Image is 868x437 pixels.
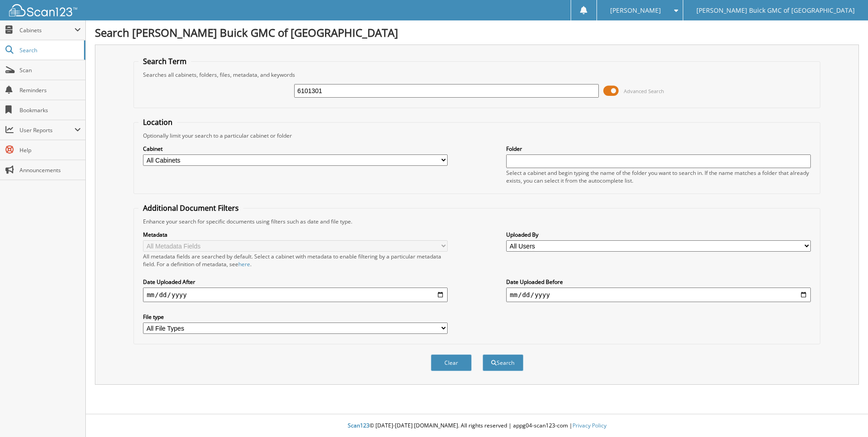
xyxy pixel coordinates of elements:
[20,46,79,54] span: Search
[143,278,448,286] label: Date Uploaded After
[572,422,607,429] a: Privacy Policy
[138,56,191,66] legend: Search Term
[138,117,177,127] legend: Location
[20,86,81,94] span: Reminders
[138,132,815,139] div: Optionally limit your search to a particular cabinet or folder
[506,278,811,286] label: Date Uploaded Before
[20,126,74,134] span: User Reports
[138,71,815,79] div: Searches all cabinets, folders, files, metadata, and keywords
[95,25,859,40] h1: Search [PERSON_NAME] Buick GMC of [GEOGRAPHIC_DATA]
[138,218,815,225] div: Enhance your search for specific documents using filters such as date and file type.
[20,106,81,114] span: Bookmarks
[9,4,77,16] img: scan123-logo-white.svg
[506,288,811,302] input: end
[696,8,855,13] span: [PERSON_NAME] Buick GMC of [GEOGRAPHIC_DATA]
[143,313,448,321] label: File type
[483,354,523,371] button: Search
[238,260,250,268] a: here
[610,8,661,13] span: [PERSON_NAME]
[138,203,243,213] legend: Additional Document Filters
[20,66,81,74] span: Scan
[20,26,74,34] span: Cabinets
[431,354,472,371] button: Clear
[506,169,811,184] div: Select a cabinet and begin typing the name of the folder you want to search in. If the name match...
[143,145,448,153] label: Cabinet
[506,145,811,153] label: Folder
[624,88,664,94] span: Advanced Search
[348,422,370,429] span: Scan123
[143,288,448,302] input: start
[143,253,448,268] div: All metadata fields are searched by default. Select a cabinet with metadata to enable filtering b...
[823,393,868,437] iframe: Chat Widget
[506,231,811,238] label: Uploaded By
[86,415,868,437] div: © [DATE]-[DATE] [DOMAIN_NAME]. All rights reserved | appg04-scan123-com |
[143,231,448,238] label: Metadata
[20,146,81,154] span: Help
[20,166,81,174] span: Announcements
